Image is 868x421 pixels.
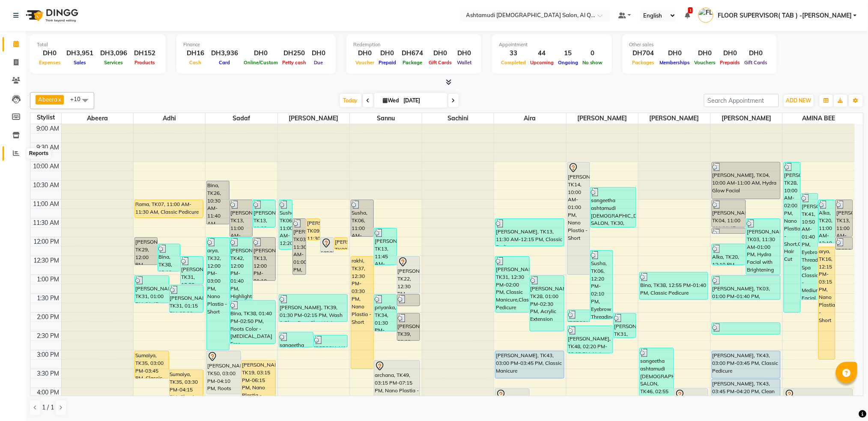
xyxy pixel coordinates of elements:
div: Redemption [353,41,474,48]
div: Bina, TK26, 10:30 AM-11:40 AM, Roots Color - [MEDICAL_DATA] Free [207,181,229,224]
div: DH3,936 [208,48,242,58]
span: Services [102,60,125,66]
div: [PERSON_NAME], TK28, 10:00 AM-02:00 PM, Nano Plastia - Short,Creative Hair Cut [784,162,800,312]
span: Ongoing [556,60,580,66]
span: Petty cash [280,60,308,66]
div: [PERSON_NAME], TK14, 10:00 AM-01:00 PM, Nano Plastia - Short [568,162,590,275]
div: 10:00 AM [32,162,61,171]
div: [PERSON_NAME], TK31, 12:30 PM-02:00 PM, Classic Manicure,Classic Pedicure [495,257,529,312]
div: sangeetha ashtamudi [DEMOGRAPHIC_DATA] SALON, TK30, 10:40 AM-11:45 AM, Full Arms Waxing,Full Legs... [591,188,636,227]
input: Search Appointment [704,94,779,107]
div: Alka, TK20, 12:10 PM-12:45 PM, Eyebrow Threading,Forehead Threading [712,244,746,265]
span: Prepaid [376,60,398,66]
div: 10:30 AM [32,181,61,190]
div: [PERSON_NAME], TK13, 12:00 PM-12:20 PM, Eyebrow Threading [836,238,852,249]
div: DH0 [242,48,280,58]
div: [PERSON_NAME], TK41, 10:50 AM-01:40 PM, Eyebrow Threading,Hair Spa Classic - Medium,Hydra Facial ... [801,194,817,299]
div: [PERSON_NAME], TK13, 11:00 AM-12:00 PM, Creative Hair Cut [836,200,852,236]
div: Alka, TK20, 11:00 AM-12:10 PM, Roots Color - [MEDICAL_DATA] Free [819,200,835,243]
div: Bina, TK38, 12:10 PM-12:55 PM, Classic Manicure [158,244,180,271]
span: ADD NEW [786,97,811,104]
span: Voucher [353,60,376,66]
div: [PERSON_NAME], TK31, 02:00 PM-02:40 PM, Eyebrow Threading,Eyebrow Threading [614,314,636,337]
span: Adhi [134,113,205,124]
div: [PERSON_NAME], TK13, 11:45 AM-12:45 PM, Creative Hair Cut [374,228,397,265]
input: 2025-09-03 [401,94,444,107]
div: 9:30 AM [35,143,61,152]
div: Total [37,41,159,48]
div: [PERSON_NAME], TK31, 12:30 PM-01:15 PM, Classic Manicure [181,257,203,284]
div: DH0 [454,48,474,58]
span: Products [132,60,157,66]
span: AMINA BEE [783,113,855,124]
div: [PERSON_NAME], TK39, 02:00 PM-02:45 PM, Wash & Blow Dry - Short Hair [397,314,420,340]
div: DH0 [37,48,63,58]
span: Vouchers [692,60,718,66]
div: Finance [183,41,329,48]
div: [PERSON_NAME], TK29, 12:00 PM-12:45 PM, Classic Pedicure [135,238,157,265]
div: Shakhi, TK53, 04:00 PM-04:45 PM, Classic Pedicure [495,389,529,416]
span: Sales [72,60,88,66]
div: 0 [580,48,605,58]
span: [PERSON_NAME] [278,113,349,124]
img: logo [22,3,81,27]
div: Sumaiya, TK35, 03:00 PM-03:45 PM, Classic Manicure [135,351,169,378]
div: 2:30 PM [36,331,61,340]
div: [PERSON_NAME], TK50, 03:00 PM-04:10 PM, Roots Color - Schwarzkopf/L’Oréal [207,351,241,394]
div: 12:00 PM [32,237,61,246]
span: [PERSON_NAME] [711,113,782,124]
a: 1 [685,12,690,19]
div: DH3,096 [97,48,131,58]
span: Package [400,60,424,66]
div: [PERSON_NAME], TK31, 01:00 PM-01:45 PM, Classic Pedicure [135,276,169,303]
div: 15 [556,48,580,58]
div: 11:30 AM [32,218,61,227]
div: 3:00 PM [36,350,61,359]
div: 4:00 PM [36,388,61,397]
div: [PERSON_NAME], TK13, 11:30 AM-12:15 PM, Classic Pedicure [495,219,564,246]
span: Card [217,60,233,66]
span: Completed [499,60,528,66]
span: Prepaids [718,60,743,66]
div: rakhi, TK37, 12:30 PM-03:30 PM, Nano Plastia - Short [351,257,373,369]
div: 44 [528,48,556,58]
span: Sadaf [206,113,277,124]
a: x [57,96,61,103]
div: sangeetha ashtamudi [DEMOGRAPHIC_DATA] SALON, TK46, 02:30 PM-02:55 PM, Brazilian Waxing [279,332,313,347]
div: Susha, TK06, 11:00 AM-12:00 PM, Creative Hair Cut [351,200,373,236]
div: [PERSON_NAME], TK03, 11:30 AM-01:00 PM, Hydra Facial with Brightening [746,219,780,275]
div: Rama, TK07, 11:00 AM-11:30 AM, Classic Pedicure [135,200,203,218]
div: [PERSON_NAME], TK13, 11:00 AM-11:45 AM, Hair Cut - Layer Without wash [253,200,275,227]
div: [PERSON_NAME], TK09, 11:30 AM-12:05 PM, Clean up [307,219,319,240]
div: [PERSON_NAME], TK31, 01:15 PM-02:00 PM, Classic Manicure [170,285,203,312]
span: 1 [688,7,693,13]
span: Due [312,60,325,66]
span: Wed [381,97,401,104]
span: Abeera [62,113,133,124]
div: 3:30 PM [36,369,61,378]
div: 9:00 AM [35,124,61,133]
span: Packages [630,60,657,66]
div: Bina, TK38, 12:55 PM-01:40 PM, Classic Pedicure [640,272,708,299]
div: DH704 [629,48,658,58]
div: DH0 [718,48,743,58]
div: [PERSON_NAME], TK39, 01:30 PM-01:50 PM, Eyebrow Threading [397,295,420,306]
div: [PERSON_NAME], TK04, 10:00 AM-11:00 AM, Hydra Glow Facial [712,162,780,199]
div: [PERSON_NAME], TK39, 02:15 PM-02:35 PM, Eyebrow Threading [712,323,780,334]
div: arya, TK16, 12:15 PM-03:15 PM, Nano Plastia - Short [819,247,835,359]
span: 1 / 1 [42,403,54,412]
div: Sumaiya, TK35, 03:30 PM-04:15 PM, Classic Pedicure [170,370,203,397]
div: [PERSON_NAME], TK13, 11:00 AM-12:00 PM, Creative Hair Cut [230,200,252,236]
div: DH0 [308,48,329,58]
span: Abeera [38,96,57,103]
span: Today [340,94,361,107]
div: [PERSON_NAME], TK28, 01:00 PM-02:30 PM, Acrylic Extension [530,276,564,331]
div: 33 [499,48,528,58]
div: [PERSON_NAME], TK03, 01:00 PM-01:40 PM, [PERSON_NAME]/Face Bleach,Eyebrow Threading [712,276,780,299]
div: [PERSON_NAME], TK39, 02:35 PM-02:55 PM, Eyebrow Threading [314,335,348,347]
div: [PERSON_NAME], TK04, 11:00 AM-11:45 AM, Classic Pedicure [712,200,746,227]
div: [PERSON_NAME], TK22, 12:30 PM-01:30 PM, Creative Hair Cut [397,257,420,293]
div: DH0 [427,48,454,58]
div: 1:00 PM [36,275,61,284]
div: Susha, TK06, 12:20 PM-02:10 PM, Eyebrow Threading,Forehead Threading,Upper Lip Threading,Creative... [591,251,613,319]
